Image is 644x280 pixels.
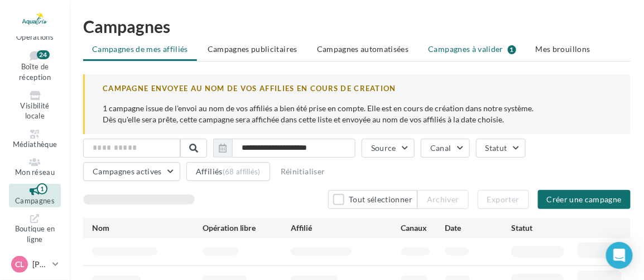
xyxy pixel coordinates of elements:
[291,222,401,234] div: Affilié
[536,44,590,54] span: Mes brouillons
[103,103,613,125] p: 1 campagne issue de l'envoi au nom de vos affiliés a bien été prise en compte. Elle est en cours ...
[20,101,49,121] span: Visibilité locale
[478,190,529,209] button: Exporter
[83,162,180,181] button: Campagnes actives
[32,259,48,270] p: [PERSON_NAME]
[92,222,203,234] div: Nom
[223,167,261,176] div: (68 affiliés)
[16,32,54,41] span: Opérations
[417,190,469,209] button: Archiver
[15,168,55,177] span: Mon réseau
[9,212,61,246] a: Boutique en ligne
[421,139,470,158] button: Canal
[511,222,578,234] div: Statut
[508,45,516,54] div: 1
[9,184,61,208] a: Campagnes 1
[83,18,631,35] h1: Campagnes
[37,183,47,194] div: 1
[328,190,417,209] button: Tout sélectionner
[37,183,47,196] a: 1
[429,44,504,55] span: Campagnes à valider
[606,242,633,269] div: Open Intercom Messenger
[15,259,24,270] span: CL
[203,222,291,234] div: Opération libre
[9,89,61,123] a: Visibilité locale
[476,139,526,158] button: Statut
[445,222,512,234] div: Date
[317,44,409,54] span: Campagnes automatisées
[93,167,162,176] span: Campagnes actives
[15,196,55,205] span: Campagnes
[37,50,50,59] div: 24
[9,127,61,151] a: Médiathèque
[9,155,61,179] a: Mon réseau
[276,165,330,178] button: Réinitialiser
[15,225,55,244] span: Boutique en ligne
[362,139,415,158] button: Source
[538,190,631,209] button: Créer une campagne
[9,254,61,275] a: CL [PERSON_NAME]
[19,63,51,82] span: Boîte de réception
[186,162,270,181] button: Affiliés(68 affiliés)
[103,83,613,94] div: CAMPAGNE ENVOYEE AU NOM DE VOS AFFILIES EN COURS DE CREATION
[13,140,57,149] span: Médiathèque
[208,44,297,54] span: Campagnes publicitaires
[401,222,445,234] div: Canaux
[9,48,61,84] a: Boîte de réception 24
